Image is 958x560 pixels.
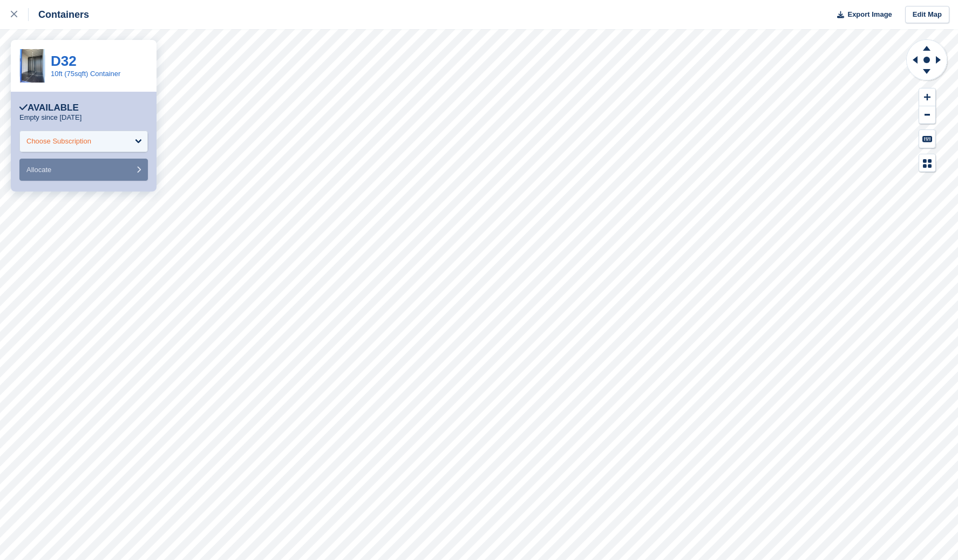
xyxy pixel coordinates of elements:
[19,113,81,122] p: Empty since [DATE]
[19,159,148,181] button: Allocate
[26,166,51,174] span: Allocate
[29,8,89,21] div: Containers
[919,130,935,148] button: Keyboard Shortcuts
[19,103,79,113] div: Available
[919,106,935,124] button: Zoom Out
[905,6,949,24] a: Edit Map
[26,136,91,147] div: Choose Subscription
[51,53,77,69] a: D32
[919,154,935,172] button: Map Legend
[831,6,892,24] button: Export Image
[847,9,892,20] span: Export Image
[919,88,935,106] button: Zoom In
[51,70,120,78] a: 10ft (75sqft) Container
[20,49,45,82] img: IMG_1303.jpeg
